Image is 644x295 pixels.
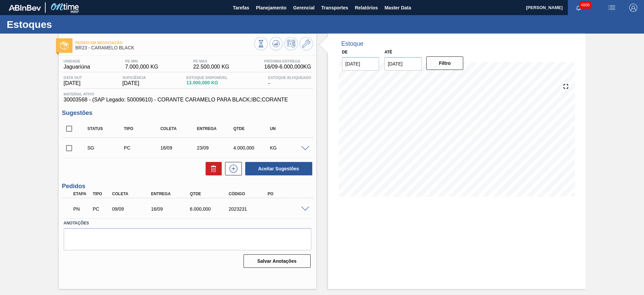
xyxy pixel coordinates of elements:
[341,40,364,47] div: Estoque
[60,41,68,50] img: Ícone
[222,162,242,175] div: Nova sugestão
[579,1,591,9] span: 4868
[195,145,236,151] div: 23/09/2025
[64,97,311,103] span: 30003568 - (SAP Legado: 50009610) - CORANTE CARAMELO PARA BLACK;IBC;CORANTE
[293,4,315,12] span: Gerencial
[64,92,311,96] span: Material ativo
[629,4,637,12] img: Logout
[86,145,126,151] div: Sugestão Criada
[110,206,154,212] div: 09/09/2025
[193,59,229,63] span: PE MAX
[256,4,286,12] span: Planejamento
[64,64,90,70] span: Jaguariúna
[284,37,298,50] button: Programar Estoque
[384,57,422,71] input: dd/mm/yyyy
[202,162,222,175] div: Excluir Sugestões
[266,76,313,86] div: -
[64,59,90,63] span: Unidade
[188,206,232,212] div: 6.000,000
[159,145,199,151] div: 16/09/2025
[268,76,311,80] span: Estoque Bloqueado
[195,126,236,131] div: Entrega
[86,126,126,131] div: Status
[193,64,229,70] span: 22.500,000 KG
[384,50,392,54] label: Até
[268,126,309,131] div: UN
[186,80,228,85] span: 13.000,000 KG
[321,4,348,12] span: Transportes
[122,80,146,86] span: [DATE]
[72,192,92,196] div: Etapa
[122,145,163,151] div: Pedido de Compra
[91,192,111,196] div: Tipo
[7,20,126,28] h1: Estoques
[125,59,158,63] span: PE MIN
[64,76,82,80] span: Data out
[75,45,254,50] span: BR23 - CARAMELO BLACK
[73,206,90,212] p: PN
[426,56,464,70] button: Filtro
[264,59,311,63] span: Próxima Entrega
[245,162,312,175] button: Aceitar Sugestões
[233,4,249,12] span: Tarefas
[568,3,589,12] button: Notificações
[62,183,313,190] h3: Pedidos
[266,192,310,196] div: PO
[159,126,199,131] div: Coleta
[608,4,616,12] img: userActions
[9,5,41,11] img: TNhmsLtSVTkK8tSr43FrP2fwEKptu5GPRR3wAAAABJRU5ErkJggg==
[188,192,232,196] div: Qtde
[227,206,271,212] div: 2023231
[268,145,309,151] div: KG
[122,76,146,80] span: Suficiência
[342,57,379,71] input: dd/mm/yyyy
[264,64,311,70] span: 16/09 - 6.000,000 KG
[62,110,313,117] h3: Sugestões
[110,192,154,196] div: Coleta
[149,206,193,212] div: 16/09/2025
[244,254,311,268] button: Salvar Anotações
[254,37,268,50] button: Visão Geral dos Estoques
[91,206,111,212] div: Pedido de Compra
[232,145,272,151] div: 4.000,000
[242,161,313,176] div: Aceitar Sugestões
[384,4,411,12] span: Master Data
[269,37,283,50] button: Atualizar Gráfico
[75,41,254,45] span: Pedido em Negociação
[300,37,313,50] button: Ir ao Master Data / Geral
[232,126,272,131] div: Qtde
[72,202,92,216] div: Pedido em Negociação
[227,192,271,196] div: Código
[64,218,311,228] label: Anotações
[149,192,193,196] div: Entrega
[64,80,82,86] span: [DATE]
[342,50,348,54] label: De
[355,4,378,12] span: Relatórios
[122,126,163,131] div: Tipo
[186,76,228,80] span: Estoque Disponível
[125,64,158,70] span: 7.000,000 KG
